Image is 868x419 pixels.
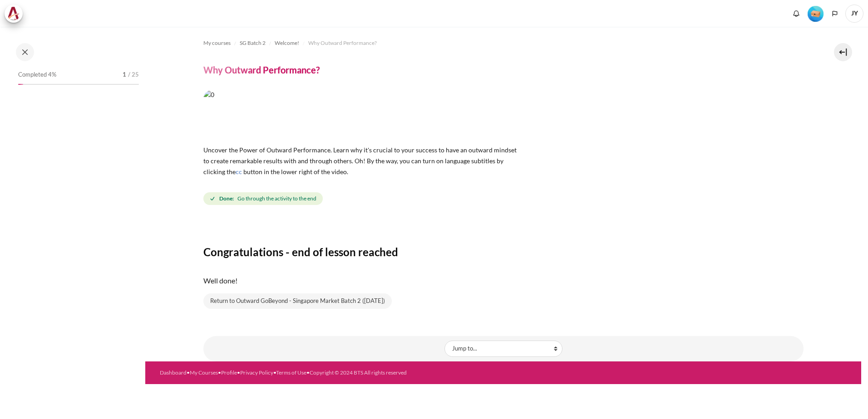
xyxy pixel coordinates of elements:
span: SG Batch 2 [240,39,266,47]
div: 4% [18,84,23,85]
img: Level #1 [808,6,824,22]
span: Go through the activity to the end [237,195,316,203]
a: SG Batch 2 [240,38,266,49]
div: Show notification window with no new notifications [789,7,803,20]
a: Terms of Use [276,369,306,376]
strong: Done: [219,195,234,203]
h4: Why Outward Performance? [203,64,320,76]
nav: Navigation bar [203,36,804,50]
span: button in the lower right of the video. [243,168,348,175]
div: • • • • • [160,369,542,377]
a: Welcome! [275,38,299,49]
a: My courses [203,38,231,49]
img: Architeck [7,7,20,20]
span: Why Outward Performance? [308,39,377,47]
a: Copyright © 2024 BTS All rights reserved [310,369,407,376]
a: Why Outward Performance? [308,38,377,49]
p: Well done! [203,275,804,286]
a: Return to Outward GoBeyond - Singapore Market Batch 2 ([DATE]) [203,293,392,309]
span: Uncover the Power of Outward Performance. Learn why it's crucial to your success to have an outwa... [203,146,517,175]
a: User menu [845,5,863,23]
a: Dashboard [160,369,187,376]
section: Content [145,27,861,361]
a: Level #1 [804,5,827,22]
a: Privacy Policy [240,369,273,376]
span: cc [236,168,242,175]
div: Completion requirements for Why Outward Performance? [203,190,325,207]
span: My courses [203,39,231,47]
span: Completed 4% [18,70,56,79]
a: My Courses [190,369,218,376]
span: 1 [123,70,126,79]
div: Level #1 [808,5,824,22]
img: 0 [203,90,521,139]
span: / 25 [128,70,139,79]
a: Profile [221,369,237,376]
span: JY [845,5,863,23]
a: Architeck Architeck [5,5,27,23]
h3: Congratulations - end of lesson reached [203,245,804,259]
button: Languages [828,7,842,20]
span: Welcome! [275,39,299,47]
